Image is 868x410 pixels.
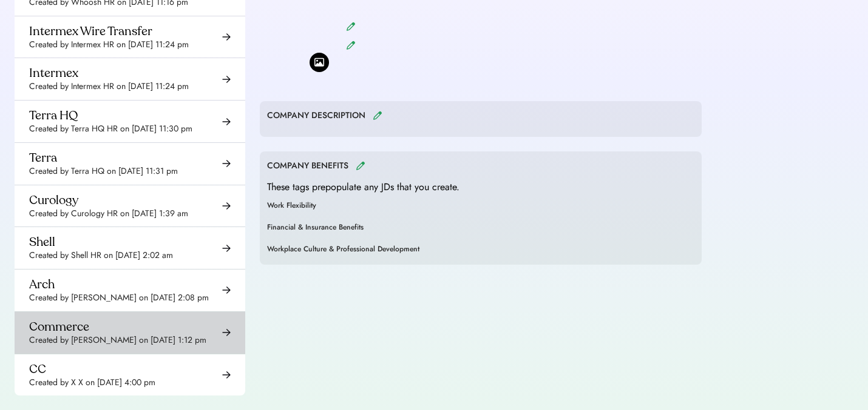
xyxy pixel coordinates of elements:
img: arrow-right-black.svg [222,159,231,168]
img: arrow-right-black.svg [222,75,231,84]
div: These tags prepopulate any JDs that you create. [267,180,459,194]
div: Created by Shell HR on [DATE] 2:02 am [29,250,173,262]
div: Work Flexibility [267,202,316,209]
img: pencil.svg [373,111,382,120]
div: Workplace Culture & Professional Development [267,245,419,253]
div: Terra [29,150,57,165]
div: Created by X X on [DATE] 4:00 pm [29,377,155,389]
img: arrow-right-black.svg [222,244,231,253]
img: arrow-right-black.svg [222,328,231,337]
div: Created by Terra HQ on [DATE] 11:31 pm [29,165,178,177]
div: Created by Intermex HR on [DATE] 11:24 pm [29,81,189,93]
img: arrow-right-black.svg [222,33,231,41]
img: pencil.svg [356,161,365,170]
div: Shell [29,234,55,250]
img: yH5BAEAAAAALAAAAAABAAEAAAIBRAA7 [260,3,329,72]
div: COMPANY DESCRIPTION [267,110,365,122]
img: pencil.svg [346,41,356,50]
div: Created by [PERSON_NAME] on [DATE] 1:12 pm [29,334,206,346]
img: arrow-right-black.svg [222,286,231,294]
div: Intermex Wire Transfer [29,24,152,39]
div: CC [29,362,46,377]
div: Arch [29,277,55,292]
img: arrow-right-black.svg [222,202,231,210]
div: Financial & Insurance Benefits [267,223,364,231]
img: arrow-right-black.svg [222,117,231,126]
div: Created by [PERSON_NAME] on [DATE] 2:08 pm [29,292,209,304]
div: Created by Intermex HR on [DATE] 11:24 pm [29,39,189,51]
img: arrow-right-black.svg [222,371,231,379]
img: pencil.svg [346,22,356,31]
div: Created by Curology HR on [DATE] 1:39 am [29,208,188,220]
div: Curology [29,193,78,208]
div: Intermex [29,65,78,81]
div: COMPANY BENEFITS [267,160,348,172]
div: Terra HQ [29,108,78,123]
div: Created by Terra HQ HR on [DATE] 11:30 pm [29,123,192,135]
div: Commerce [29,319,89,334]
